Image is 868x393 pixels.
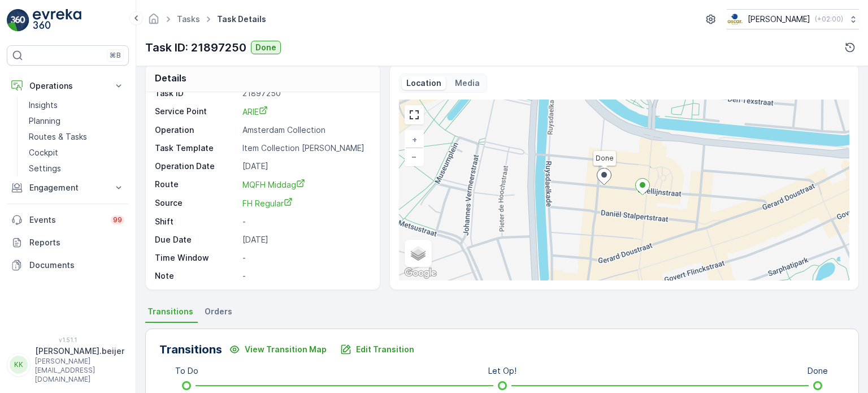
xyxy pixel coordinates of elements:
p: Note [155,270,238,282]
p: To Do [175,365,198,377]
button: View Transition Map [222,340,333,359]
a: Tasks [177,14,200,24]
p: Time Window [155,252,238,264]
p: - [242,216,367,227]
div: KK [10,356,28,374]
button: Done [251,41,281,54]
p: Operations [29,80,106,92]
p: Routes & Tasks [29,131,87,142]
p: Route [155,179,238,191]
p: 99 [113,215,122,224]
a: Planning [24,113,129,129]
p: [DATE] [242,234,367,245]
span: Orders [205,306,232,317]
p: - [242,270,367,282]
p: [PERSON_NAME].beijer [35,346,124,357]
p: Details [155,71,186,85]
p: - [242,252,367,264]
p: [DATE] [242,161,367,172]
button: Operations [7,75,129,97]
a: MQFH Middag [242,179,367,191]
a: Zoom Out [406,148,423,165]
p: Media [455,77,480,89]
span: Transitions [147,306,193,317]
a: Open this area in Google Maps (opens a new window) [402,266,439,280]
img: logo_light-DOdMpM7g.png [33,9,81,32]
button: Engagement [7,176,129,199]
p: Service Point [155,106,238,118]
a: Settings [24,161,129,176]
button: KK[PERSON_NAME].beijer[PERSON_NAME][EMAIL_ADDRESS][DOMAIN_NAME] [7,346,129,384]
span: v 1.51.1 [7,336,129,343]
p: Task ID [155,88,238,99]
p: Shift [155,216,238,227]
img: basis-logo_rgb2x.png [727,13,743,25]
p: ⌘B [110,51,121,60]
p: Transitions [159,341,222,358]
p: [PERSON_NAME] [748,14,810,25]
img: Google [402,266,439,280]
span: MQFH Middag [242,180,305,189]
p: Settings [29,163,61,174]
span: ARIE [242,107,268,116]
p: Operation Date [155,161,238,172]
p: View Transition Map [245,344,327,355]
p: Edit Transition [356,344,414,355]
button: [PERSON_NAME](+02:00) [727,9,859,29]
p: Planning [29,115,60,127]
a: Homepage [147,17,160,27]
p: Events [29,214,104,226]
a: Events99 [7,209,129,231]
p: Due Date [155,234,238,245]
p: Item Collection [PERSON_NAME] [242,142,367,154]
p: 21897250 [242,88,367,99]
p: Source [155,197,238,209]
a: Layers [406,241,431,266]
a: ARIE [242,106,367,118]
a: Routes & Tasks [24,129,129,145]
p: Done [255,42,276,53]
a: View Fullscreen [406,106,423,123]
p: Reports [29,237,124,248]
p: ( +02:00 ) [815,15,843,24]
span: + [412,135,417,144]
p: Insights [29,100,58,111]
p: Amsterdam Collection [242,124,367,136]
p: Location [406,77,441,89]
span: − [411,152,417,161]
p: Let Op! [488,365,517,377]
p: Task Template [155,142,238,154]
p: Operation [155,124,238,136]
p: Task ID: 21897250 [145,39,246,56]
a: Documents [7,254,129,277]
a: Insights [24,97,129,113]
span: Task Details [215,14,268,25]
p: [PERSON_NAME][EMAIL_ADDRESS][DOMAIN_NAME] [35,357,124,384]
img: logo [7,9,29,32]
p: Documents [29,260,124,271]
a: FH Regular [242,197,367,209]
span: FH Regular [242,198,293,208]
p: Done [808,365,828,377]
button: Edit Transition [333,340,421,359]
a: Reports [7,231,129,254]
a: Zoom In [406,131,423,148]
a: Cockpit [24,145,129,161]
p: Cockpit [29,147,58,158]
p: Engagement [29,182,106,193]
